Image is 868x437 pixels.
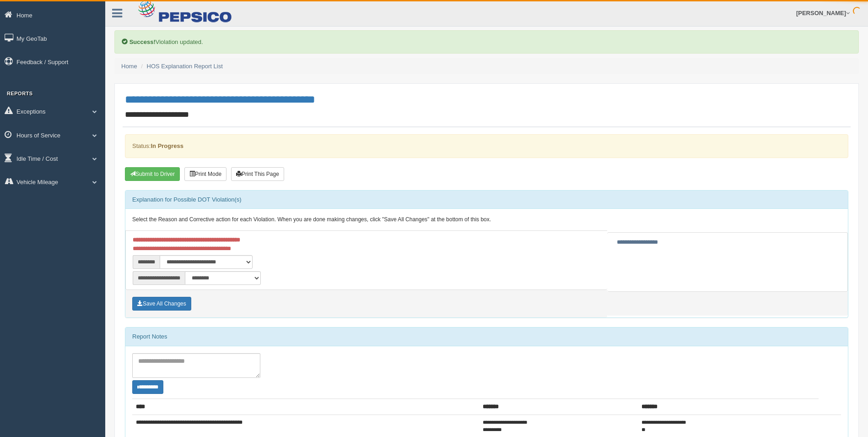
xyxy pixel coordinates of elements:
div: Select the Reason and Corrective action for each Violation. When you are done making changes, cli... [125,209,848,231]
button: Change Filter Options [132,380,163,394]
button: Submit To Driver [125,167,180,181]
strong: In Progress [151,142,183,149]
a: Home [121,63,137,70]
button: Print Mode [184,167,226,181]
button: Save [132,297,191,311]
b: Success! [129,38,156,45]
a: HOS Explanation Report List [147,63,223,70]
div: Status: [125,134,848,158]
div: Explanation for Possible DOT Violation(s) [125,191,848,209]
button: Print This Page [231,167,284,181]
div: Violation updated. [114,30,859,54]
div: Report Notes [125,328,848,346]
